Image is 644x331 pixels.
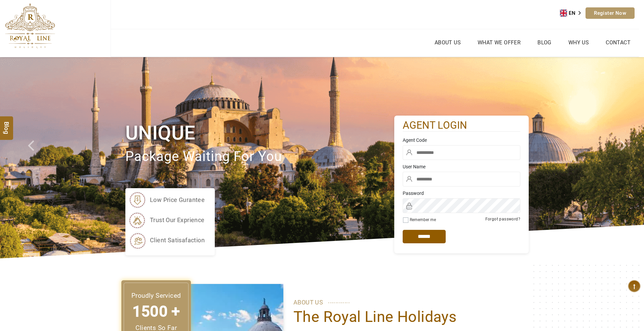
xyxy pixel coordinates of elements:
[125,120,394,146] h1: Unique
[125,146,394,168] p: package waiting for you
[433,38,462,47] a: About Us
[410,217,436,222] label: Remember me
[560,8,586,18] div: Language
[129,232,205,249] li: client satisafaction
[403,190,520,197] label: Password
[476,38,522,47] a: What we Offer
[293,307,519,326] h1: The Royal Line Holidays
[485,217,520,221] a: Forgot password?
[536,38,553,47] a: Blog
[129,192,205,208] li: low price gurantee
[403,137,520,143] label: Agent Code
[403,163,520,170] label: User Name
[567,38,591,47] a: Why Us
[2,122,11,127] span: Blog
[5,3,55,48] img: The Royal Line Holidays
[19,57,51,258] a: Check next prev
[129,212,205,229] li: trust our exprience
[328,296,350,306] span: ............
[293,297,519,307] p: ABOUT US
[560,8,586,18] a: EN
[612,57,644,258] a: Check next image
[403,119,520,132] h2: agent login
[560,8,586,18] aside: Language selected: English
[604,38,632,47] a: Contact
[586,7,635,19] a: Register Now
